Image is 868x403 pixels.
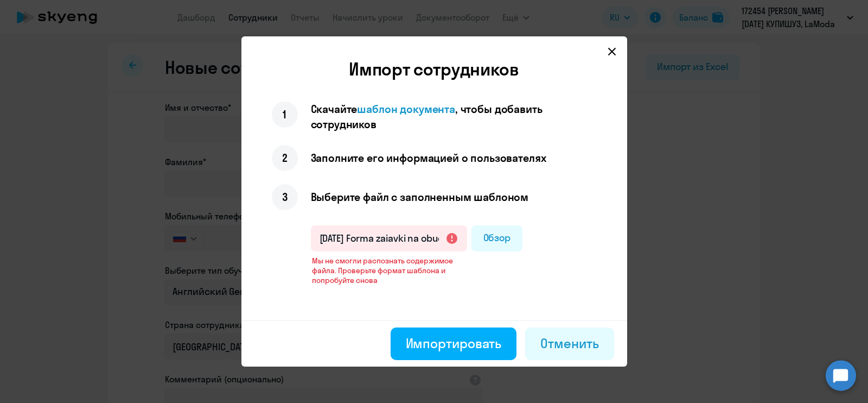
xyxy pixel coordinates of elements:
p: Заполните его информацией о пользователях [311,150,546,166]
p: Выберите файл с заполненным шаблоном [311,190,529,205]
span: , чтобы добавить сотрудников [311,102,542,131]
div: 2 [272,145,298,171]
button: Отменить [525,328,614,360]
label: Обзор [471,225,523,251]
span: Мы не смогли распознать содержимое файла. Проверьте формат шаблона и попробуйте снова [312,256,453,285]
div: Импортировать [406,335,502,352]
span: Скачайте [311,102,358,116]
span: шаблон документа [357,102,455,116]
h2: Импорт сотрудников [250,58,618,80]
button: Импортировать [391,328,517,360]
div: Отменить [540,335,598,352]
div: 3 [272,184,298,210]
div: 1 [272,102,298,128]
